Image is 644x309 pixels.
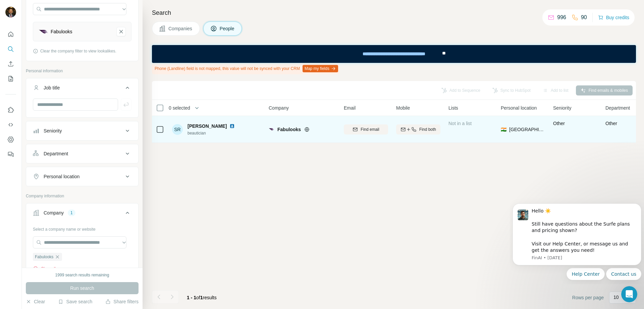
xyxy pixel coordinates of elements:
[501,126,506,133] span: 🇮🇳
[26,146,138,162] button: Department
[448,105,458,111] span: Lists
[303,65,338,72] button: Map my fields
[448,121,472,126] span: Not in a list
[5,133,16,146] button: Dashboard
[187,130,237,136] span: beautician
[5,104,16,116] button: Use Surfe on LinkedIn
[187,123,227,129] span: [PERSON_NAME]
[58,298,92,305] button: Save search
[26,193,139,199] p: Company information
[277,126,301,133] span: Fabulooks
[168,25,193,32] span: Companies
[152,63,339,74] div: Phone (Landline) field is not mapped, this value will not be synced with your CRM
[44,173,79,180] div: Personal location
[361,126,379,132] span: Find email
[35,254,53,260] span: Fabulooks
[26,80,138,99] button: Job title
[5,58,16,70] button: Enrich CSV
[51,28,72,35] div: Fabulooks
[5,119,16,131] button: Use Surfe API
[553,121,565,126] span: Other
[44,150,68,157] div: Department
[200,295,203,300] span: 1
[40,48,116,54] span: Clear the company filter to view lookalikes.
[269,105,289,111] span: Company
[5,148,16,160] button: Feedback
[572,294,604,301] span: Rows per page
[5,73,16,85] button: My lists
[613,294,619,301] p: 10
[553,105,571,111] span: Seniority
[39,30,48,34] img: Fabulooks-logo
[621,286,637,302] iframe: Intercom live chat
[220,25,235,32] span: People
[169,105,190,111] span: 0 selected
[510,197,644,284] iframe: Intercom notifications message
[33,224,131,232] div: Select a company name or website
[396,124,440,134] button: Find both
[44,209,64,216] div: Company
[152,45,636,63] iframe: Banner
[26,168,138,185] button: Personal location
[26,298,45,305] button: Clear
[172,124,183,135] div: SR
[68,210,75,216] div: 1
[26,205,138,224] button: Company1
[196,295,200,300] span: of
[26,68,139,74] p: Personal information
[396,105,410,111] span: Mobile
[5,43,16,55] button: Search
[33,266,56,272] button: Clear all
[501,105,537,111] span: Personal location
[187,295,217,300] span: results
[229,123,235,129] img: LinkedIn logo
[5,7,16,17] img: Avatar
[44,84,60,91] div: Job title
[5,28,16,40] button: Quick start
[116,27,126,36] button: Fabulooks-remove-button
[269,128,274,130] img: Logo of Fabulooks
[26,123,138,139] button: Seniority
[187,295,196,300] span: 1 - 1
[605,121,617,126] span: Other
[605,105,630,111] span: Department
[344,124,388,134] button: Find email
[557,13,566,22] p: 996
[152,8,636,17] h4: Search
[44,127,62,134] div: Seniority
[509,126,545,133] span: [GEOGRAPHIC_DATA]
[105,298,139,305] button: Share filters
[55,272,109,278] div: 1999 search results remaining
[419,126,436,132] span: Find both
[581,13,587,22] p: 90
[344,105,356,111] span: Email
[598,13,629,22] button: Buy credits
